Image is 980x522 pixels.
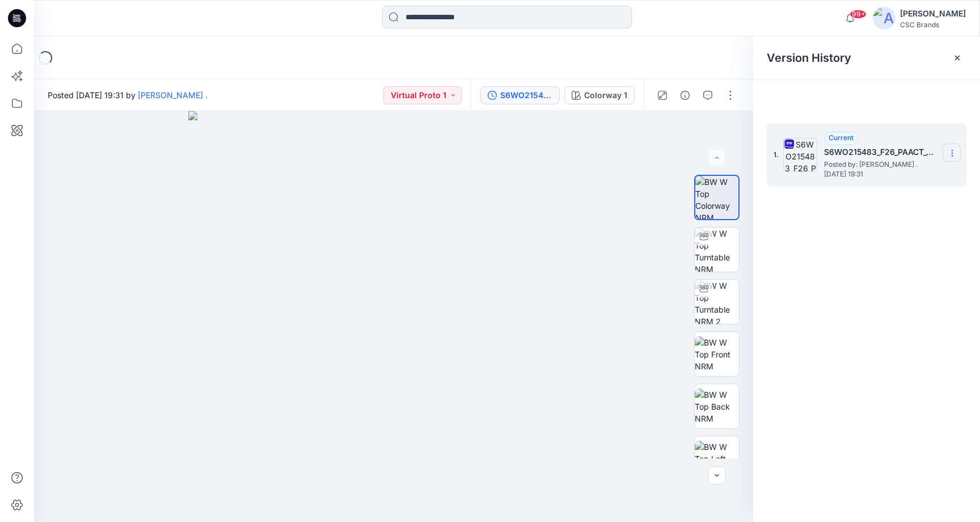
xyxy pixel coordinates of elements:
div: S6WO215483_F26_PAACT_VP1 [500,89,552,102]
button: S6WO215483_F26_PAACT_VP1 [480,86,560,104]
img: BW W Top Back NRM [695,389,739,424]
span: Version History [767,51,851,65]
img: BW W Top Turntable NRM 2 [695,280,739,324]
div: CSC Brands [900,20,966,29]
span: [DATE] 19:31 [824,170,937,178]
div: Colorway 1 [584,89,627,102]
button: Close [953,53,962,62]
span: 99+ [850,10,867,19]
img: avatar [873,7,895,30]
img: S6WO215483_F26_PAACT_VP1 [783,138,817,172]
button: Colorway 1 [564,86,635,104]
div: [PERSON_NAME] [900,7,966,20]
span: Current [829,133,854,142]
img: eyJhbGciOiJIUzI1NiIsImtpZCI6IjAiLCJzbHQiOiJzZXMiLCJ0eXAiOiJKV1QifQ.eyJkYXRhIjp7InR5cGUiOiJzdG9yYW... [188,111,599,522]
img: BW W Top Turntable NRM [695,228,739,272]
h5: S6WO215483_F26_PAACT_VP1 [824,145,937,159]
span: 1. [774,150,779,160]
img: BW W Top Left NRM [695,441,739,477]
span: Posted by: Ari . [824,159,937,170]
span: Posted [DATE] 19:31 by [48,89,208,101]
button: Details [676,86,694,104]
a: [PERSON_NAME] . [138,90,208,100]
img: BW W Top Colorway NRM [695,176,738,219]
img: BW W Top Front NRM [695,336,739,372]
